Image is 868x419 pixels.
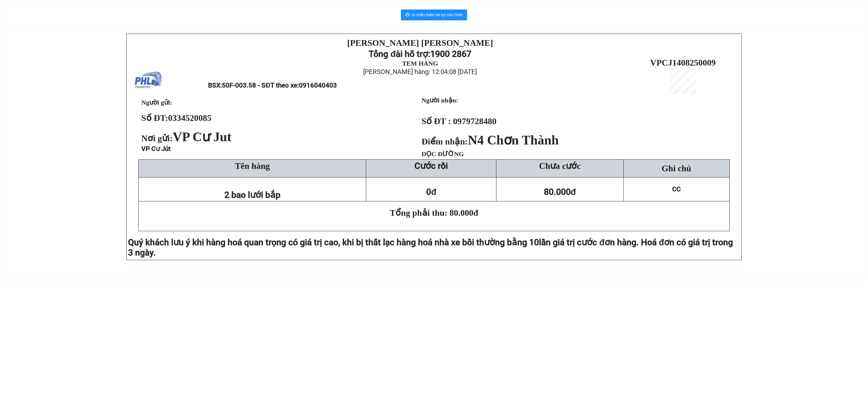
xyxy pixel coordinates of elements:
[128,237,733,258] span: lần giá trị cước đơn hàng. Hoá đơn có giá trị trong 3 ngày.
[468,133,559,147] span: N4 Chơn Thành
[208,82,337,89] span: BSX:
[168,113,212,123] span: 0334520085
[650,58,716,67] span: VPCJ1408250009
[11,25,61,46] strong: Tổng đài hỗ trợ:
[453,116,496,126] span: 0979728480
[402,60,438,67] strong: TEM HÀNG
[222,82,337,89] span: 50F-003.58 - SĐT theo xe:
[24,36,66,46] strong: 1900 2867
[430,49,471,59] strong: 1900 2867
[235,161,270,171] span: Tên hàng
[422,97,458,104] strong: Người nhận:
[539,161,580,171] span: Chưa cước
[128,237,539,247] span: Quý khách lưu ý khi hàng hoá quan trọng có giá trị cao, khi bị thất lạc hàng hoá nhà xe bồi thườn...
[426,187,436,197] span: 0đ
[544,187,576,197] span: 80.000đ
[141,133,234,143] span: Nơi gửi:
[347,38,493,48] strong: [PERSON_NAME] [PERSON_NAME]
[422,137,559,146] strong: Điểm nhận:
[401,9,467,20] button: printerIn mẫu biên lai tự cấu hình
[141,113,212,123] strong: Số ĐT:
[422,150,464,157] span: DỌC ĐƯỜNG
[135,67,162,94] img: logo
[414,161,448,171] strong: Cước rồi
[224,190,280,200] span: 2 bao lưới bắp
[2,4,74,24] strong: [PERSON_NAME] [PERSON_NAME]
[299,82,337,89] span: 0916040403
[422,116,451,126] strong: Số ĐT :
[390,208,478,218] span: Tổng phải thu: 80.000đ
[369,49,430,59] strong: Tổng đài hỗ trợ:
[672,185,681,193] span: CC
[363,68,477,76] span: [PERSON_NAME] hàng: 12:04:08 [DATE]
[141,99,172,106] span: Người gửi:
[173,130,232,144] span: VP Cư Jut
[141,145,171,153] span: VP Cư Jút
[662,163,691,173] span: Ghi chú
[412,11,463,18] span: In mẫu biên lai tự cấu hình
[405,12,410,18] span: printer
